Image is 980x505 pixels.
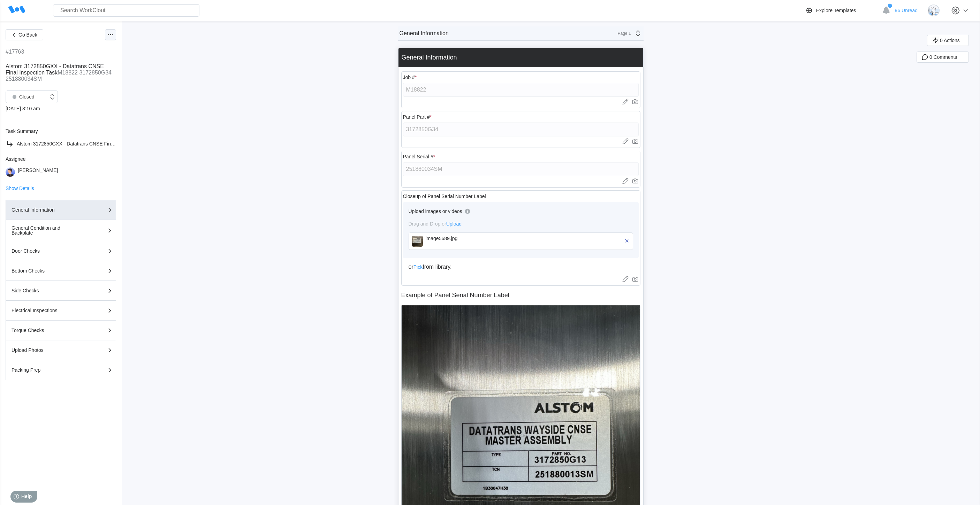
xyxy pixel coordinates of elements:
span: Upload [446,221,462,227]
p: Example of Panel Serial Number Label [401,289,640,302]
span: Alstom 3172850GXX - Datatrans CNSE Final Inspection Task [17,141,150,147]
button: 0 Actions [927,35,969,46]
span: 0 Comments [929,55,957,60]
div: Assignee [6,156,116,162]
input: Search WorkClout [53,4,199,17]
div: General Information [400,30,449,37]
button: Upload Photos [6,340,116,360]
div: Side Checks [12,288,81,293]
div: General Information [402,54,457,61]
span: 96 Unread [895,8,918,13]
div: Closed [9,92,35,102]
div: Door Checks [12,248,81,253]
div: Bottom Checks [12,268,81,273]
button: Show Details [6,186,34,191]
button: Torque Checks [6,321,116,340]
button: Side Checks [6,281,116,301]
button: Packing Prep [6,360,116,380]
button: Electrical Inspections [6,301,116,321]
button: General Information [6,200,116,220]
div: Panel Serial # [403,154,435,159]
div: [PERSON_NAME] [18,167,58,177]
button: 0 Comments [917,52,969,63]
img: user-5.png [6,167,15,177]
div: Explore Templates [816,8,856,13]
a: Alstom 3172850GXX - Datatrans CNSE Final Inspection Task [6,140,116,148]
div: or from library. [409,264,633,270]
div: [DATE] 8:10 am [6,106,116,111]
div: Torque Checks [12,328,81,333]
div: Page 1 [614,31,631,36]
span: 0 Actions [940,38,960,43]
mark: 3172850G34 [79,70,112,76]
span: Pick [413,264,423,270]
div: General Information [12,207,81,212]
div: image5689.jpg [426,236,506,241]
mark: M18822 [58,70,78,76]
div: Electrical Inspections [12,308,81,313]
input: Type here... [403,123,639,136]
a: Explore Templates [805,6,879,15]
button: Bottom Checks [6,261,116,281]
mark: 251880034SM [6,76,42,82]
div: Closeup of Panel Serial Number Label [403,194,486,199]
div: Packing Prep [12,368,81,372]
div: Task Summary [6,128,116,134]
img: clout-05.png [928,5,940,16]
div: Panel Part # [403,114,432,120]
span: Drag and Drop or [409,221,462,227]
button: General Condition and Backplate [6,220,116,241]
div: Upload images or videos [409,208,462,214]
div: Job # [403,74,417,80]
input: Type here... [403,83,639,97]
button: Go Back [6,29,43,40]
img: image5689.jpg [412,236,423,247]
button: Door Checks [6,241,116,261]
div: General Condition and Backplate [12,226,81,235]
div: #17763 [6,49,24,55]
span: Alstom 3172850GXX - Datatrans CNSE Final Inspection Task [6,63,104,76]
input: Type here... [403,162,639,176]
div: Upload Photos [12,348,81,353]
span: Go Back [18,32,37,37]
